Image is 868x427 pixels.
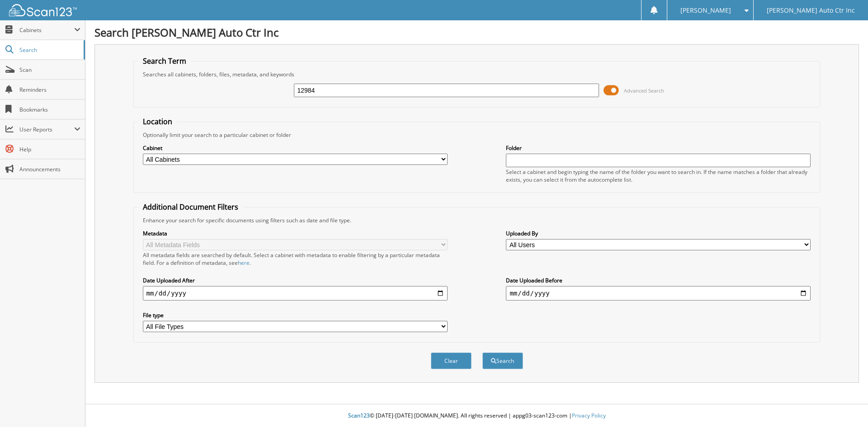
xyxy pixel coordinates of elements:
[143,144,448,152] label: Cabinet
[506,230,811,237] label: Uploaded By
[143,286,448,300] input: start
[94,25,859,40] h1: Search [PERSON_NAME] Auto Ctr Inc
[143,251,448,267] div: All metadata fields are searched by default. Select a cabinet with metadata to enable filtering b...
[138,70,816,78] div: Searches all cabinets, folders, files, metadata, and keywords
[138,202,243,212] legend: Additional Document Filters
[680,8,731,13] span: [PERSON_NAME]
[19,86,80,94] span: Reminders
[348,412,370,419] span: Scan123
[19,26,74,34] span: Cabinets
[482,352,523,369] button: Search
[19,126,74,133] span: User Reports
[138,216,816,224] div: Enhance your search for specific documents using filters such as date and file type.
[431,352,472,369] button: Clear
[138,131,816,139] div: Optionally limit your search to a particular cabinet or folder
[143,311,448,319] label: File type
[9,4,77,16] img: scan123-logo-white.svg
[19,165,80,173] span: Announcements
[19,145,80,153] span: Help
[143,277,448,284] label: Date Uploaded After
[85,405,868,427] div: © [DATE]-[DATE] [DOMAIN_NAME]. All rights reserved | appg03-scan123-com |
[506,286,811,300] input: end
[143,230,448,237] label: Metadata
[624,87,664,94] span: Advanced Search
[823,384,868,427] iframe: Chat Widget
[506,144,811,152] label: Folder
[572,412,606,419] a: Privacy Policy
[19,106,80,113] span: Bookmarks
[19,46,79,54] span: Search
[506,168,811,183] div: Select a cabinet and begin typing the name of the folder you want to search in. If the name match...
[138,117,177,127] legend: Location
[19,66,80,74] span: Scan
[138,56,191,66] legend: Search Term
[767,8,855,13] span: [PERSON_NAME] Auto Ctr Inc
[238,259,250,267] a: here
[506,277,811,284] label: Date Uploaded Before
